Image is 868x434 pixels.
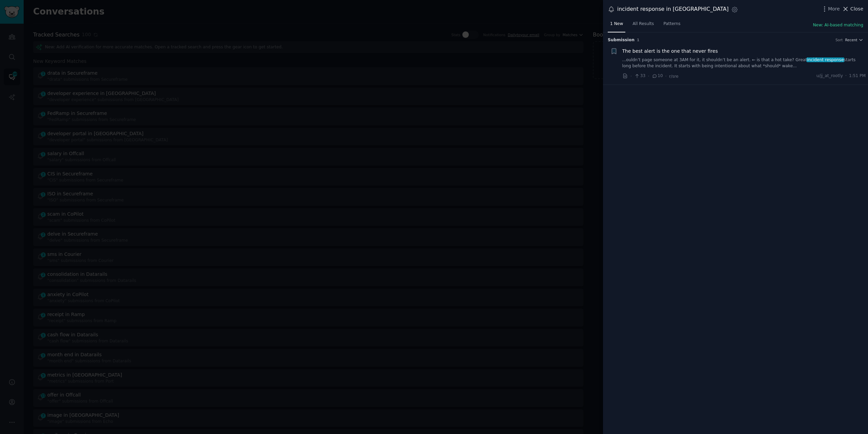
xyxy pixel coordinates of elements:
[608,37,634,43] span: Submission
[816,73,843,79] span: u/jj_at_rootly
[661,19,683,32] a: Patterns
[634,73,645,79] span: 33
[637,38,639,42] span: 1
[622,48,718,55] a: The best alert is the one that never fires
[608,19,625,32] a: 1 New
[610,21,623,27] span: 1 New
[845,38,863,42] button: Recent
[845,73,847,79] span: ·
[806,57,844,62] span: incident response
[632,21,654,27] span: All Results
[664,21,680,27] span: Patterns
[622,57,866,69] a: ...ouldn’t page someone at 3AM for it, it shouldn’t be an alert. ← is that a hot take? Greatincid...
[648,73,649,80] span: ·
[845,38,857,42] span: Recent
[665,73,667,80] span: ·
[850,5,863,13] span: Close
[630,73,632,80] span: ·
[828,5,840,13] span: More
[617,5,729,14] div: incident response in [GEOGRAPHIC_DATA]
[836,38,843,42] div: Sort
[849,73,866,79] span: 1:51 PM
[669,74,679,79] span: r/sre
[842,5,863,13] button: Close
[821,5,840,13] button: More
[813,22,863,28] button: New: AI-based matching
[630,19,656,32] a: All Results
[652,73,663,79] span: 10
